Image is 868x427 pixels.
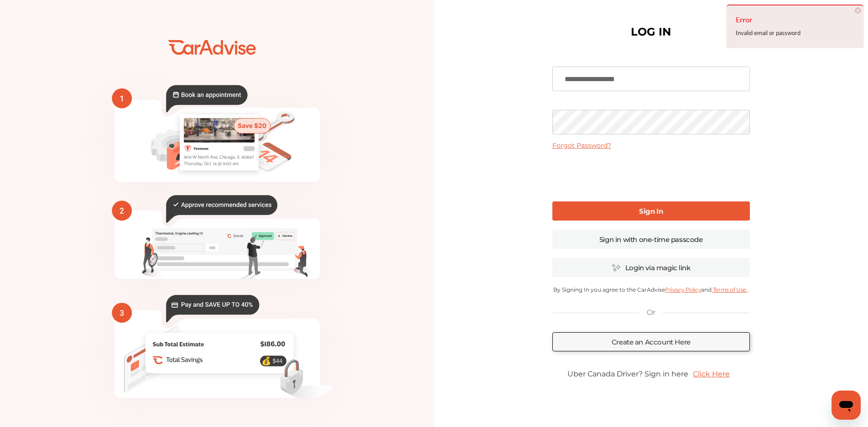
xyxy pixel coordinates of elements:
a: Sign In [552,201,750,221]
a: Privacy Policy [665,286,701,293]
img: magic_icon.32c66aac.svg [612,263,621,272]
a: Click Here [688,365,734,383]
text: 💰 [261,356,271,365]
a: Create an Account Here [552,332,750,351]
a: Sign in with one-time passcode [552,230,750,249]
a: Forgot Password? [552,141,611,149]
a: Login via magic link [552,258,750,277]
b: Sign In [639,207,663,216]
iframe: reCAPTCHA [582,157,720,192]
p: By Signing In you agree to the CarAdvise and . [552,286,750,293]
div: Invalid email or password [736,27,854,39]
iframe: Button to launch messaging window [832,391,861,420]
span: × [855,7,861,14]
a: Terms of Use [712,286,747,293]
span: Uber Canada Driver? Sign in here [567,370,688,378]
p: Or [647,308,655,318]
h1: LOG IN [631,27,671,36]
h4: Error [736,12,854,27]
